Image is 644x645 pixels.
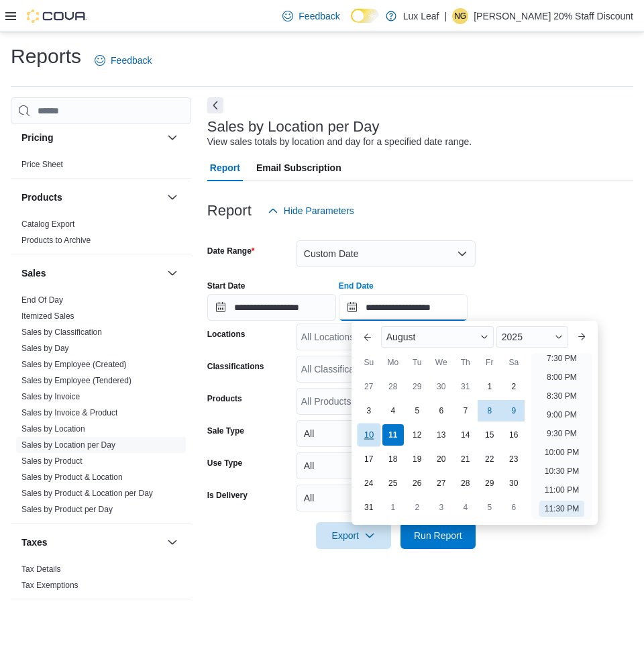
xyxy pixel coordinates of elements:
[21,327,102,338] span: Sales by Classification
[357,423,380,446] div: day-10
[407,400,428,421] div: day-5
[541,407,582,423] li: 9:00 PM
[21,473,123,482] a: Sales by Product & Location
[479,473,500,494] div: day-29
[21,359,127,370] span: Sales by Employee (Created)
[21,343,69,354] span: Sales by Day
[479,352,500,373] div: Fr
[21,536,48,549] h3: Taxes
[207,490,248,501] label: Is Delivery
[358,400,380,421] div: day-3
[431,497,452,518] div: day-3
[207,329,246,340] label: Locations
[455,424,476,446] div: day-14
[164,265,180,281] button: Sales
[431,448,452,470] div: day-20
[21,311,74,321] a: Itemized Sales
[296,240,476,267] button: Custom Date
[164,189,180,205] button: Products
[539,444,584,460] li: 10:00 PM
[454,8,466,24] span: NG
[474,8,633,24] p: [PERSON_NAME] 20% Staff Discount
[284,204,354,217] span: Hide Parameters
[503,352,525,373] div: Sa
[403,8,439,24] p: Lux Leaf
[445,8,447,24] p: |
[541,369,582,385] li: 8:00 PM
[381,326,494,348] div: Button. Open the month selector. August is currently selected.
[357,375,526,519] div: August, 2025
[382,376,404,397] div: day-28
[11,216,191,254] div: Products
[503,497,525,518] div: day-6
[296,452,476,479] button: All
[299,9,339,23] span: Feedback
[431,376,452,397] div: day-30
[407,473,428,494] div: day-26
[414,529,462,542] span: Run Report
[21,564,61,575] span: Tax Details
[382,448,404,470] div: day-18
[296,485,476,511] button: All
[21,440,115,450] span: Sales by Location per Day
[21,295,63,305] a: End Of Day
[207,119,380,135] h3: Sales by Location per Day
[541,350,582,366] li: 7:30 PM
[11,292,191,523] div: Sales
[351,9,379,23] input: Dark Mode
[164,534,180,550] button: Taxes
[21,191,62,204] h3: Products
[479,448,500,470] div: day-22
[479,376,500,397] div: day-1
[21,505,113,514] a: Sales by Product per Day
[21,131,53,144] h3: Pricing
[452,8,468,24] div: Nicole Gorgichuk 20% Staff Discount
[339,294,468,321] input: Press the down key to enter a popover containing a calendar. Press the escape key to close the po...
[207,294,336,321] input: Press the down key to open a popover containing a calendar.
[207,281,246,291] label: Start Date
[11,43,81,70] h1: Reports
[21,235,91,246] span: Products to Archive
[21,391,80,402] span: Sales by Invoice
[539,501,584,517] li: 11:30 PM
[207,203,252,219] h3: Report
[382,473,404,494] div: day-25
[431,400,452,421] div: day-6
[21,328,102,337] a: Sales by Classification
[382,424,404,446] div: day-11
[21,266,162,280] button: Sales
[455,448,476,470] div: day-21
[207,426,244,436] label: Sale Type
[21,407,117,418] span: Sales by Invoice & Product
[21,160,63,169] a: Price Sheet
[455,473,476,494] div: day-28
[455,376,476,397] div: day-31
[541,388,582,404] li: 8:30 PM
[539,463,584,479] li: 10:30 PM
[21,219,74,230] span: Catalog Export
[11,156,191,178] div: Pricing
[207,135,472,149] div: View sales totals by location and day for a specified date range.
[27,9,87,23] img: Cova
[21,424,85,434] a: Sales by Location
[479,497,500,518] div: day-5
[400,522,476,549] button: Run Report
[21,375,131,386] span: Sales by Employee (Tendered)
[210,154,240,181] span: Report
[479,424,500,446] div: day-15
[351,23,352,23] span: Dark Mode
[386,332,416,342] span: August
[324,522,383,549] span: Export
[503,400,525,421] div: day-9
[503,448,525,470] div: day-23
[316,522,391,549] button: Export
[21,392,80,401] a: Sales by Invoice
[21,219,74,229] a: Catalog Export
[21,236,91,245] a: Products to Archive
[358,352,380,373] div: Su
[21,472,123,483] span: Sales by Product & Location
[503,473,525,494] div: day-30
[277,3,345,30] a: Feedback
[407,448,428,470] div: day-19
[207,361,264,372] label: Classifications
